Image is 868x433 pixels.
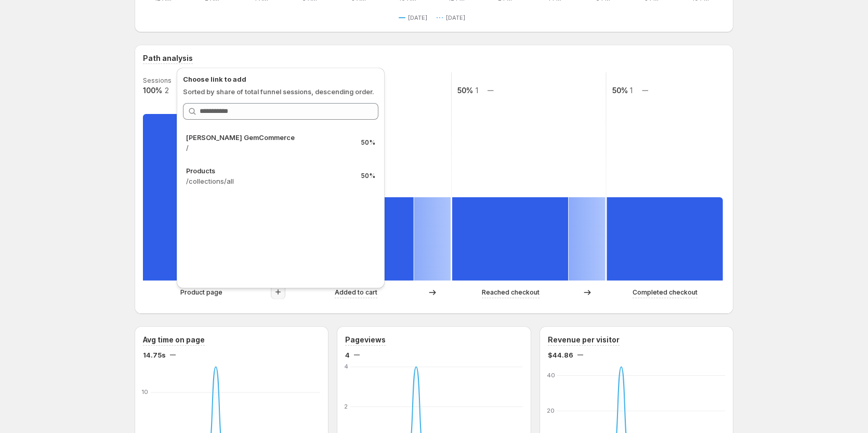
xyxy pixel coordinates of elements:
button: [DATE] [437,11,469,24]
text: 100% [143,86,162,95]
span: 14.75s [143,350,166,360]
p: / [186,143,352,153]
p: Sorted by share of total funnel sessions, descending order. [183,86,378,97]
p: /collections/all [186,176,352,186]
span: 4 [345,350,350,360]
button: [DATE] [399,11,431,24]
h3: Pageviews [345,335,386,345]
h3: Avg time on page [143,335,205,345]
text: Sessions [143,77,172,84]
text: 1 [630,86,633,95]
h3: Path analysis [143,53,193,63]
text: 2 [165,86,169,95]
text: 10 [142,388,148,396]
p: Reached checkout [482,287,540,298]
text: 50% [457,86,473,95]
span: $44.86 [548,350,573,360]
text: 1 [476,86,478,95]
p: 50% [361,172,375,180]
text: 40 [547,372,555,379]
text: 4 [344,363,348,370]
p: Products [186,165,352,176]
p: Added to cart [335,287,377,298]
p: Completed checkout [633,287,698,298]
span: [DATE] [408,14,427,22]
p: Choose link to add [183,74,378,84]
text: 20 [547,407,555,414]
p: Product page [180,287,222,298]
span: [DATE] [446,14,465,22]
h3: Revenue per visitor [548,335,620,345]
text: 50% [612,86,628,95]
p: [PERSON_NAME] GemCommerce [186,132,352,143]
text: 2 [344,403,348,410]
p: 50% [361,138,375,147]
